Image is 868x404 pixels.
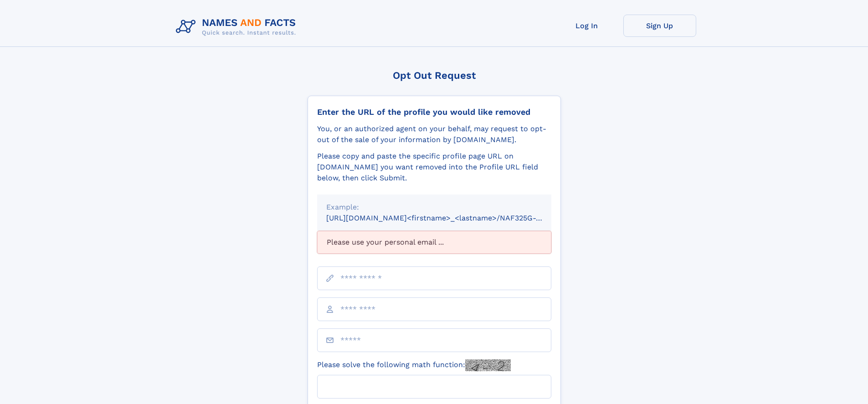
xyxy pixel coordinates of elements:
img: Logo Names and Facts [172,15,303,39]
small: [URL][DOMAIN_NAME]<firstname>_<lastname>/NAF325G-xxxxxxxx [326,214,569,222]
div: Opt Out Request [308,70,561,81]
a: Log In [550,15,623,37]
div: Please use your personal email ... [317,231,551,254]
div: Example: [326,202,542,213]
label: Please solve the following math function: [317,359,511,371]
div: You, or an authorized agent on your behalf, may request to opt-out of the sale of your informatio... [317,123,551,145]
div: Enter the URL of the profile you would like removed [317,107,551,117]
div: Please copy and paste the specific profile page URL on [DOMAIN_NAME] you want removed into the Pr... [317,151,551,184]
a: Sign Up [623,15,696,37]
